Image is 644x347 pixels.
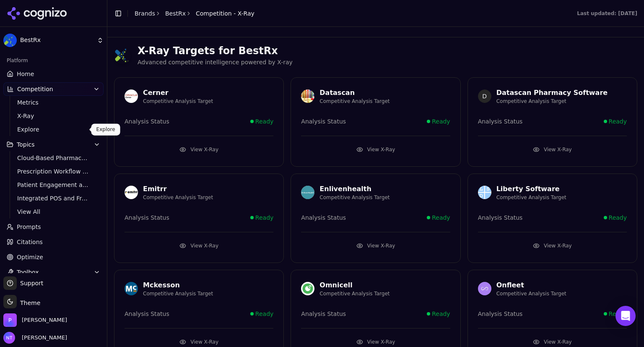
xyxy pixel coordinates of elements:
[319,184,390,194] div: Enlivenhealth
[17,154,90,162] span: Cloud-Based Pharmacy Management Systems
[301,186,314,199] img: enlivenhealth
[301,213,346,222] span: Analysis Status
[3,313,67,327] button: Open organization switcher
[301,143,450,156] button: View X-Ray
[319,194,390,201] p: Competitive Analysis Target
[255,117,273,126] span: Ready
[14,192,93,204] a: Integrated POS and Front-End Management
[17,300,40,306] span: Theme
[319,88,390,98] div: Datascan
[14,179,93,191] a: Patient Engagement and Communication Tools
[17,223,41,231] span: Prompts
[301,239,450,252] button: View X-Ray
[301,117,346,126] span: Analysis Status
[114,47,131,64] img: BestRx
[17,268,39,276] span: Toolbox
[478,143,627,156] button: View X-Ray
[478,282,491,295] img: onfleet
[3,54,104,67] div: Platform
[17,238,43,246] span: Citations
[615,306,636,326] div: Open Intercom Messenger
[319,98,390,105] p: Competitive Analysis Target
[3,250,104,264] a: Optimize
[125,89,138,103] img: cerner
[196,9,254,18] span: Competition - X-Ray
[125,310,169,318] span: Analysis Status
[138,58,637,67] p: Advanced competitive intelligence powered by X-ray
[478,213,523,222] span: Analysis Status
[301,89,314,103] img: datascan
[125,239,273,252] button: View X-Ray
[18,334,67,342] span: [PERSON_NAME]
[478,239,627,252] button: View X-Ray
[3,220,104,234] a: Prompts
[125,213,169,222] span: Analysis Status
[478,117,523,126] span: Analysis Status
[478,89,491,103] a: D
[496,194,566,201] p: Competitive Analysis Target
[301,310,346,318] span: Analysis Status
[17,98,90,107] span: Metrics
[143,184,213,194] div: Emitrr
[3,67,104,81] a: Home
[3,332,67,344] button: Open user button
[301,282,314,295] img: omnicell
[432,213,450,222] span: Ready
[17,167,90,176] span: Prescription Workflow Automation
[478,310,523,318] span: Analysis Status
[17,140,35,149] span: Topics
[143,194,213,201] p: Competitive Analysis Target
[17,194,90,202] span: Integrated POS and Front-End Management
[496,88,608,98] div: Datascan Pharmacy Software
[96,126,115,133] p: Explore
[143,290,213,297] p: Competitive Analysis Target
[496,98,608,105] p: Competitive Analysis Target
[14,124,93,135] a: Explore
[478,186,491,199] img: liberty software
[14,97,93,108] a: Metrics
[3,34,17,47] img: BestRx
[165,9,186,18] a: BestRx
[138,44,637,58] h3: X-Ray Targets for BestRx
[319,280,390,290] div: Omnicell
[143,88,213,98] div: Cerner
[17,279,43,287] span: Support
[17,112,90,120] span: X-Ray
[135,10,155,17] a: Brands
[496,184,566,194] div: Liberty Software
[125,186,138,199] img: emitrr
[125,143,273,156] button: View X-Ray
[609,310,627,318] span: Ready
[143,98,213,105] p: Competitive Analysis Target
[22,316,67,324] span: Perrill
[3,266,104,279] button: Toolbox
[577,10,637,17] div: Last updated: [DATE]
[496,280,566,290] div: Onfleet
[432,310,450,318] span: Ready
[143,280,213,290] div: Mckesson
[255,213,273,222] span: Ready
[17,85,53,93] span: Competition
[17,70,34,78] span: Home
[14,166,93,177] a: Prescription Workflow Automation
[14,110,93,122] a: X-Ray
[125,117,169,126] span: Analysis Status
[3,82,104,96] button: Competition
[17,208,90,216] span: View All
[432,117,450,126] span: Ready
[3,332,15,344] img: Nate Tower
[17,253,43,261] span: Optimize
[125,282,138,295] img: mckesson
[14,206,93,218] a: View All
[609,117,627,126] span: Ready
[20,37,93,44] span: BestRx
[135,9,254,18] nav: breadcrumb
